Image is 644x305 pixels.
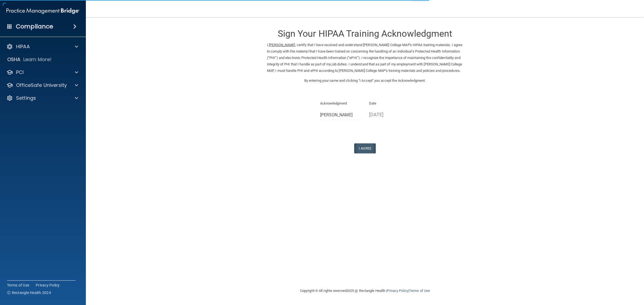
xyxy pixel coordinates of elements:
[16,43,30,50] p: HIPAA
[6,82,78,88] a: OfficeSafe University
[16,23,53,30] h4: Compliance
[409,289,430,293] a: Terms of Use
[354,143,376,153] button: I Agree
[387,289,408,293] a: Privacy Policy
[16,69,24,76] p: PCI
[320,110,361,120] input: Full Name
[267,42,463,74] p: I, , certify that I have received and understand [PERSON_NAME] College MAP's HIPAA training mater...
[267,282,463,299] div: Copyright © All rights reserved 2025 @ Rectangle Health | |
[6,43,78,50] a: HIPAA
[6,6,79,16] img: PMB logo
[267,29,463,39] h3: Sign Your HIPAA Training Acknowledgment
[23,56,52,63] p: Learn More!
[6,95,78,101] a: Settings
[16,82,67,88] p: OfficeSafe University
[551,267,638,289] iframe: Drift Widget Chat Controller
[269,43,295,47] ins: [PERSON_NAME]
[369,110,410,119] p: [DATE]
[36,282,60,288] a: Privacy Policy
[267,77,463,84] p: By entering your name and clicking "I Accept" you accept the Acknowledgment.
[7,282,29,288] a: Terms of Use
[16,95,36,101] p: Settings
[7,290,51,295] span: Ⓒ Rectangle Health 2024
[369,100,410,107] p: Date
[7,56,21,63] p: OSHA
[320,100,361,107] p: Acknowledgment
[6,69,78,76] a: PCI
